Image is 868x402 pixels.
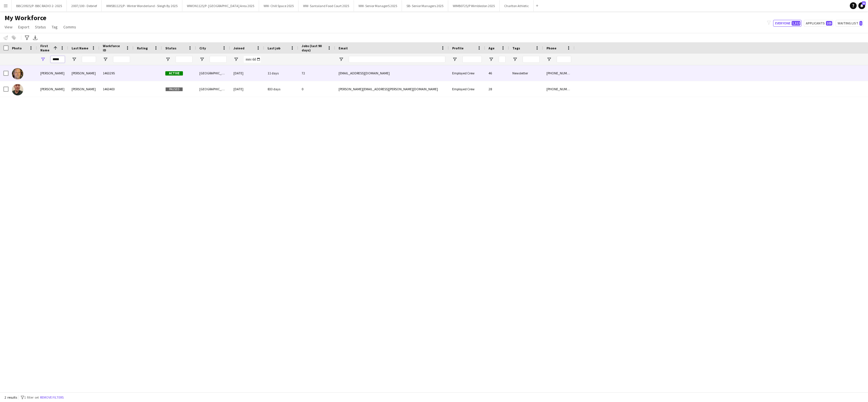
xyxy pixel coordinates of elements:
[99,65,133,81] div: 1463295
[512,57,518,62] button: Open Filter Menu
[462,56,482,63] input: Profile Filter Input
[500,0,534,11] button: Charlton Athletic
[32,34,39,41] app-action-btn: Export XLSX
[339,46,348,50] span: Email
[298,65,335,81] div: 72
[268,46,280,50] span: Last job
[489,46,494,50] span: Age
[49,23,60,31] a: Tag
[82,56,96,63] input: Last Name Filter Input
[335,81,449,97] div: [PERSON_NAME][EMAIL_ADDRESS][PERSON_NAME][DOMAIN_NAME]
[233,46,245,50] span: Joined
[165,71,183,76] span: Active
[33,23,48,31] a: Status
[52,24,58,30] span: Tag
[859,21,862,26] span: 1
[485,65,509,81] div: 46
[199,57,205,62] button: Open Filter Menu
[103,44,123,52] span: Workforce ID
[182,0,259,11] button: WWON1125/P- [GEOGRAPHIC_DATA] Area 2025
[402,0,448,11] button: SB- Senior Managers 2025
[137,46,148,50] span: Rating
[99,81,133,97] div: 1463403
[543,65,575,81] div: [PHONE_NUMBER]
[523,56,540,63] input: Tags Filter Input
[804,20,833,27] button: Applicants105
[12,68,23,79] img: Arron Jennison
[264,81,298,97] div: 833 days
[489,57,494,62] button: Open Filter Menu
[176,56,193,63] input: Status Filter Input
[826,21,832,26] span: 105
[113,56,130,63] input: Workforce ID Filter Input
[499,56,506,63] input: Age Filter Input
[449,81,485,97] div: Employed Crew
[448,0,500,11] button: WIMB0725/P Wimbledon 2025
[452,57,457,62] button: Open Filter Menu
[546,46,556,50] span: Phone
[40,44,51,52] span: First Name
[230,81,264,97] div: [DATE]
[165,46,176,50] span: Status
[2,23,15,31] a: View
[39,394,65,401] button: Remove filters
[858,2,865,9] a: 93
[210,56,227,63] input: City Filter Input
[12,84,23,95] img: Darron Mckinnon
[773,20,802,27] button: Everyone1,312
[299,0,354,11] button: WW- Santaland Food Court 2025
[68,65,99,81] div: [PERSON_NAME]
[40,57,45,62] button: Open Filter Menu
[836,20,863,27] button: Waiting list1
[452,46,464,50] span: Profile
[12,0,67,11] button: BBC20925/P- BBC RADIO 2- 2025
[449,65,485,81] div: Employed Crew
[509,65,543,81] div: Newsletter
[512,46,520,50] span: Tags
[16,23,32,31] a: Export
[67,0,102,11] button: 2007/100 - Debrief
[12,46,22,50] span: Photo
[24,34,30,41] app-action-btn: Advanced filters
[485,81,509,97] div: 28
[792,21,800,26] span: 1,312
[230,65,264,81] div: [DATE]
[5,24,12,30] span: View
[335,65,449,81] div: [EMAIL_ADDRESS][DOMAIN_NAME]
[862,1,866,5] span: 93
[244,56,261,63] input: Joined Filter Input
[51,56,65,63] input: First Name Filter Input
[259,0,299,11] button: WW- Chill Space 2025
[37,65,68,81] div: [PERSON_NAME]
[233,57,239,62] button: Open Filter Menu
[37,81,68,97] div: [PERSON_NAME]
[103,57,108,62] button: Open Filter Menu
[165,87,183,91] span: Paused
[546,57,552,62] button: Open Filter Menu
[543,81,575,97] div: [PHONE_NUMBER]
[302,44,325,52] span: Jobs (last 90 days)
[298,81,335,97] div: 0
[5,14,46,22] span: My Workforce
[165,57,170,62] button: Open Filter Menu
[61,23,78,31] a: Comms
[339,57,344,62] button: Open Filter Menu
[68,81,99,97] div: [PERSON_NAME]
[24,395,39,399] span: 1 filter set
[354,0,402,11] button: WW- Senior ManagerS 2025
[102,0,182,11] button: WWSB1125/P - Winter Wonderland - Sleigh By 2025
[72,46,88,50] span: Last Name
[63,24,76,30] span: Comms
[557,56,571,63] input: Phone Filter Input
[349,56,445,63] input: Email Filter Input
[196,81,230,97] div: [GEOGRAPHIC_DATA]
[199,46,206,50] span: City
[72,57,77,62] button: Open Filter Menu
[35,24,46,30] span: Status
[264,65,298,81] div: 11 days
[196,65,230,81] div: [GEOGRAPHIC_DATA]
[18,24,29,30] span: Export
